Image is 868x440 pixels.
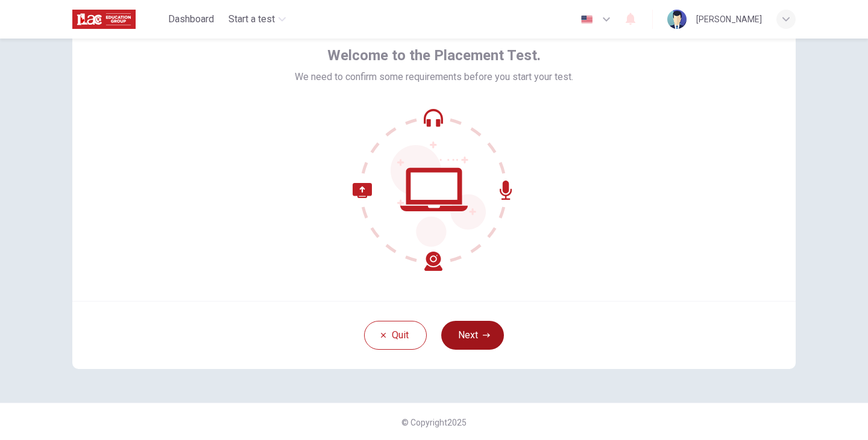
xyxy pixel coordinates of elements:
button: Dashboard [163,8,219,30]
span: Welcome to the Placement Test. [327,46,541,65]
div: [PERSON_NAME] [696,12,762,26]
span: © Copyright 2025 [401,418,467,427]
span: We need to confirm some requirements before you start your test. [295,70,573,84]
img: Profile picture [667,10,687,29]
button: Quit [364,321,427,350]
button: Start a test [224,8,291,30]
img: en [579,15,594,24]
button: Next [441,321,504,350]
img: ILAC logo [72,7,136,31]
span: Dashboard [168,12,214,26]
span: Start a test [228,12,275,26]
a: ILAC logo [72,7,163,31]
